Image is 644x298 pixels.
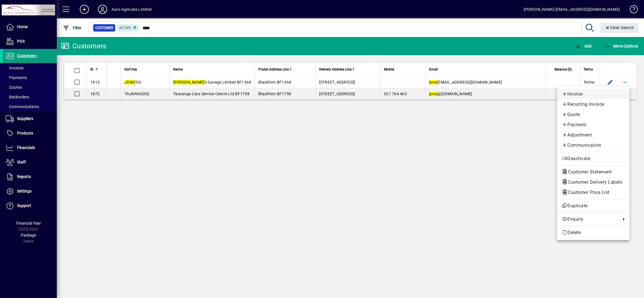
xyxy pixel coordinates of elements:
[562,216,618,223] span: Enquiry
[562,229,625,236] span: Delete
[562,155,625,162] span: Deactivate
[562,101,625,108] span: Recurring Invoice
[557,154,630,164] button: Deactivate customer
[562,202,625,209] span: Duplicate
[562,91,625,98] span: Invoice
[562,190,612,195] span: Customer Price List
[562,142,625,149] span: Communication
[562,179,625,185] span: Customer Delivery Labels
[562,169,614,175] span: Customer Statement
[562,132,625,138] span: Adjustment
[562,121,625,128] span: Payment
[562,111,625,118] span: Quote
